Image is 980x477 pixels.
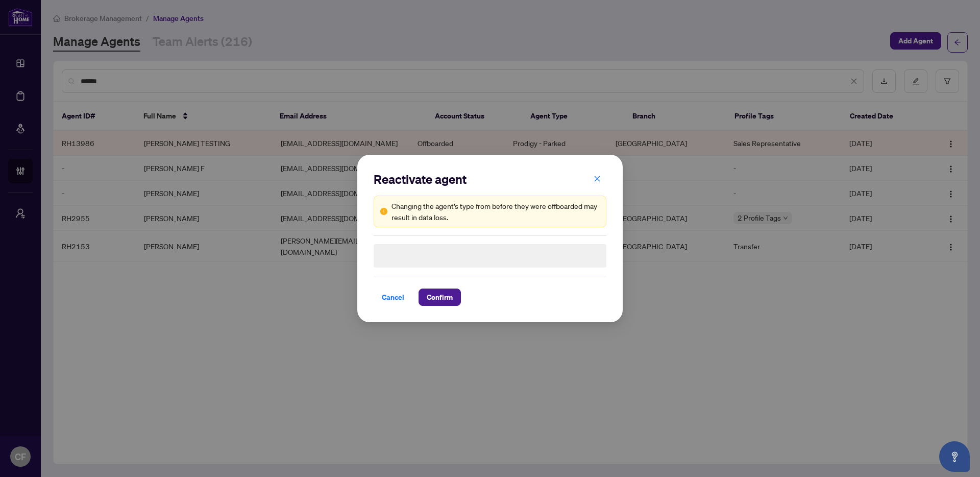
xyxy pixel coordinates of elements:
div: Changing the agent’s type from before they were offboarded may result in data loss. [391,200,600,223]
h2: Reactivate agent [374,171,606,187]
button: Open asap [939,441,970,472]
span: close [594,175,601,182]
span: exclamation-circle [380,208,387,215]
span: Cancel [382,289,404,305]
button: Confirm [419,289,461,306]
button: Cancel [374,289,412,306]
span: Confirm [427,289,453,305]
